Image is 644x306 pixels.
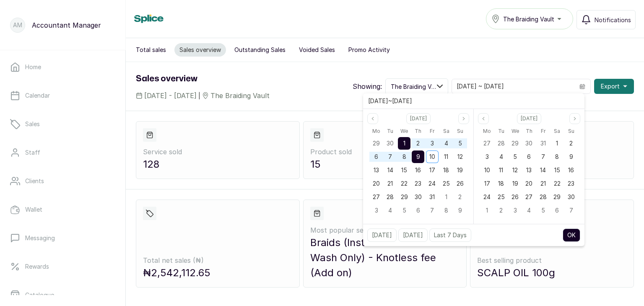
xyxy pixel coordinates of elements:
[425,163,439,177] div: 17 Oct 2025
[486,153,489,160] span: 3
[512,166,518,174] span: 12
[383,137,397,150] div: 30 Sep 2025
[453,190,467,204] div: 02 Nov 2025
[536,177,550,190] div: 21 Nov 2025
[439,204,453,217] div: 08 Nov 2025
[416,153,420,160] span: 9
[310,157,460,172] p: 15
[568,193,575,200] span: 30
[576,10,636,29] button: Notifications
[369,126,383,137] div: Monday
[569,140,573,147] span: 2
[550,177,564,190] div: 22 Nov 2025
[457,126,463,136] span: Su
[540,166,546,174] span: 14
[494,137,508,150] div: 28 Oct 2025
[369,163,383,177] div: 13 Oct 2025
[499,207,503,214] span: 2
[7,198,119,221] a: Wallet
[429,166,435,174] span: 17
[373,193,380,200] span: 27
[25,63,41,71] p: Home
[508,126,522,137] div: Wednesday
[508,163,522,177] div: 12 Nov 2025
[486,8,573,29] button: The Braiding Vault
[453,204,467,217] div: 09 Nov 2025
[494,190,508,204] div: 25 Nov 2025
[7,169,119,193] a: Clients
[387,140,394,147] span: 30
[541,126,545,136] span: Fr
[480,150,494,163] div: 03 Nov 2025
[136,72,270,86] h1: Sales overview
[480,204,494,217] div: 01 Dec 2025
[536,204,550,217] div: 05 Dec 2025
[522,204,536,217] div: 04 Dec 2025
[353,81,382,91] p: Showing:
[498,193,505,200] span: 25
[595,16,631,24] span: Notifications
[550,137,564,150] div: 01 Nov 2025
[508,204,522,217] div: 03 Dec 2025
[439,163,453,177] div: 18 Oct 2025
[480,126,494,137] div: Monday
[387,126,393,136] span: Tu
[370,116,375,121] svg: page previous
[431,140,434,147] span: 3
[439,190,453,204] div: 01 Nov 2025
[411,204,425,217] div: 06 Nov 2025
[383,126,397,137] div: Tuesday
[550,126,564,137] div: Saturday
[494,163,508,177] div: 11 Nov 2025
[453,163,467,177] div: 19 Oct 2025
[554,126,560,136] span: Sa
[375,207,378,214] span: 3
[536,163,550,177] div: 14 Nov 2025
[210,91,270,101] span: The Braiding Vault
[25,120,40,128] p: Sales
[461,116,466,121] svg: page next
[372,126,380,136] span: Mo
[499,153,503,160] span: 4
[550,163,564,177] div: 15 Nov 2025
[564,137,578,150] div: 02 Nov 2025
[388,207,392,214] span: 4
[411,126,425,137] div: Thursday
[480,177,494,190] div: 17 Nov 2025
[525,140,532,147] span: 30
[457,153,463,160] span: 12
[503,15,554,23] span: The Braiding Vault
[198,91,200,100] span: |
[536,126,550,137] div: Friday
[7,112,119,136] a: Sales
[483,193,491,200] span: 24
[425,204,439,217] div: 07 Nov 2025
[443,166,449,174] span: 18
[310,235,460,280] p: Braids (Installation & Hair Wash Only) - Knotless fee (Add on)
[385,78,448,95] button: The Braiding Vault
[536,190,550,204] div: 28 Nov 2025
[143,157,293,172] p: 128
[458,207,462,214] span: 9
[508,177,522,190] div: 19 Nov 2025
[522,190,536,204] div: 27 Nov 2025
[144,91,197,101] span: [DATE] - [DATE]
[444,140,448,147] span: 4
[25,148,40,157] p: Staff
[391,82,437,91] span: The Braiding Vault
[403,140,405,147] span: 1
[383,163,397,177] div: 14 Oct 2025
[579,83,585,89] svg: calendar
[383,177,397,190] div: 21 Oct 2025
[484,166,490,174] span: 10
[522,150,536,163] div: 06 Nov 2025
[478,113,489,124] button: Previous month
[373,180,380,187] span: 20
[425,137,439,150] div: 03 Oct 2025
[398,228,428,242] button: [DATE]
[527,153,531,160] span: 6
[494,126,508,137] div: Tuesday
[564,177,578,190] div: 23 Nov 2025
[397,137,411,150] div: 01 Oct 2025
[383,150,397,163] div: 07 Oct 2025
